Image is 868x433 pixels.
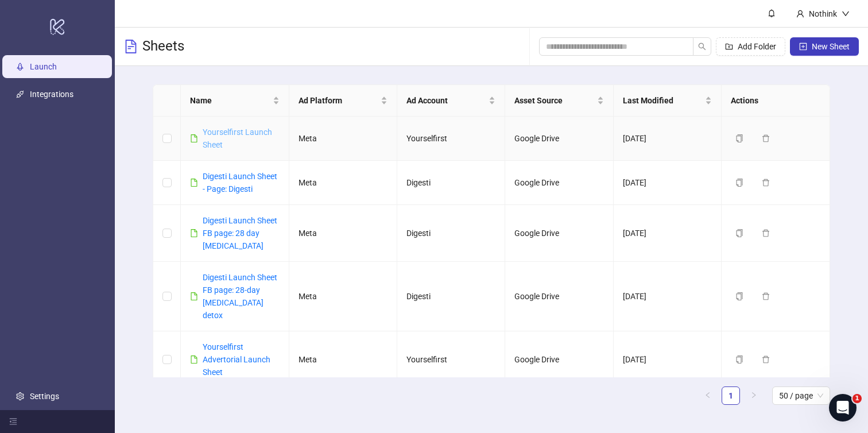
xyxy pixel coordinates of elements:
span: copy [735,292,743,300]
span: file [190,292,198,300]
td: [DATE] [614,262,722,331]
td: [DATE] [614,161,722,205]
h3: Sheets [142,37,184,56]
td: Yourselfirst [397,117,505,161]
span: file [190,179,198,187]
td: Google Drive [505,161,613,205]
a: Launch [30,62,57,71]
span: delete [762,229,770,237]
span: copy [735,134,743,142]
td: Meta [289,205,397,262]
span: file [190,134,198,142]
button: left [699,386,717,405]
span: bell [768,9,776,17]
iframe: Intercom live chat [829,394,857,422]
button: right [745,386,763,405]
span: search [698,42,706,51]
span: delete [762,292,770,300]
th: Asset Source [505,85,613,117]
td: Meta [289,161,397,205]
span: file [190,229,198,237]
td: Digesti [397,161,505,205]
td: Google Drive [505,117,613,161]
td: Digesti [397,262,505,331]
span: delete [762,179,770,187]
th: Ad Platform [289,85,397,117]
span: delete [762,134,770,142]
span: user [796,10,804,18]
td: Meta [289,331,397,388]
span: left [704,392,711,399]
td: [DATE] [614,205,722,262]
td: [DATE] [614,117,722,161]
td: Digesti [397,205,505,262]
span: folder-add [725,42,733,51]
a: 1 [722,387,739,404]
td: Google Drive [505,262,613,331]
a: Yourselfirst Launch Sheet [203,127,272,149]
span: right [750,392,757,399]
span: copy [735,229,743,237]
a: Digesti Launch Sheet FB page: 28 day [MEDICAL_DATA] [203,216,277,250]
span: Asset Source [514,94,594,107]
a: Digesti Launch Sheet - Page: Digesti [203,172,277,194]
span: file-text [124,40,138,53]
span: delete [762,355,770,364]
td: Yourselfirst [397,331,505,388]
td: Google Drive [505,331,613,388]
li: Next Page [745,386,763,405]
li: 1 [722,386,740,405]
span: copy [735,179,743,187]
a: Yourselfirst Advertorial Launch Sheet [203,342,270,377]
span: menu-fold [9,417,17,426]
a: Integrations [30,90,73,99]
span: Ad Account [406,94,486,107]
th: Last Modified [614,85,722,117]
span: Ad Platform [299,94,378,107]
div: Page Size [772,386,830,405]
button: New Sheet [790,37,859,56]
span: New Sheet [812,42,850,51]
span: Add Folder [738,42,776,51]
span: plus-square [799,42,807,51]
span: 50 / page [779,387,823,404]
th: Ad Account [397,85,505,117]
span: copy [735,355,743,364]
span: 1 [852,394,862,403]
span: Last Modified [623,94,703,107]
button: Add Folder [716,37,785,56]
td: [DATE] [614,331,722,388]
a: Settings [30,392,59,401]
span: down [842,10,850,18]
li: Previous Page [699,386,717,405]
div: Nothink [804,7,842,20]
th: Name [181,85,289,117]
th: Actions [722,85,830,117]
span: file [190,355,198,364]
td: Meta [289,262,397,331]
td: Meta [289,117,397,161]
a: Digesti Launch Sheet FB page: 28-day [MEDICAL_DATA] detox [203,273,277,320]
td: Google Drive [505,205,613,262]
span: Name [190,94,270,107]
